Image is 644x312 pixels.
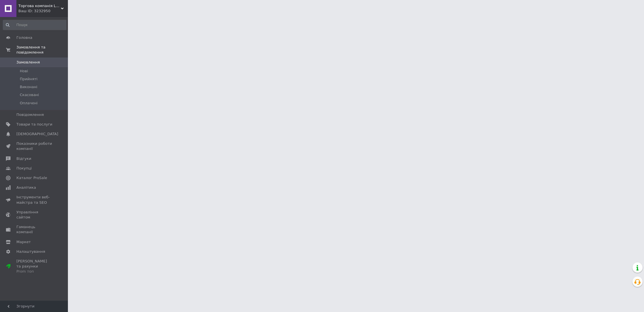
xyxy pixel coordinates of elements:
div: Prom топ [16,269,52,274]
span: Повідомлення [16,112,44,117]
input: Пошук [3,20,66,30]
span: Товари та послуги [16,122,52,127]
span: Прийняті [20,77,37,82]
span: Відгуки [16,156,31,161]
span: Налаштування [16,249,45,254]
span: Аналітика [16,185,36,190]
span: Виконані [20,84,37,90]
span: [DEMOGRAPHIC_DATA] [16,131,58,137]
span: Показники роботи компанії [16,141,52,151]
span: Замовлення та повідомлення [16,45,68,55]
span: Гаманець компанії [16,224,52,235]
span: Оплачені [20,101,38,106]
div: Ваш ID: 3232950 [18,9,68,14]
span: Покупці [16,166,32,171]
span: [PERSON_NAME] та рахунки [16,259,52,274]
span: Каталог ProSale [16,175,47,181]
span: Торгова компанія LOSSO [18,3,61,9]
span: Маркет [16,239,31,245]
span: Головна [16,35,32,40]
span: Нові [20,69,28,74]
span: Інструменти веб-майстра та SEO [16,195,52,205]
span: Скасовані [20,92,39,97]
span: Замовлення [16,60,40,65]
span: Управління сайтом [16,210,52,220]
